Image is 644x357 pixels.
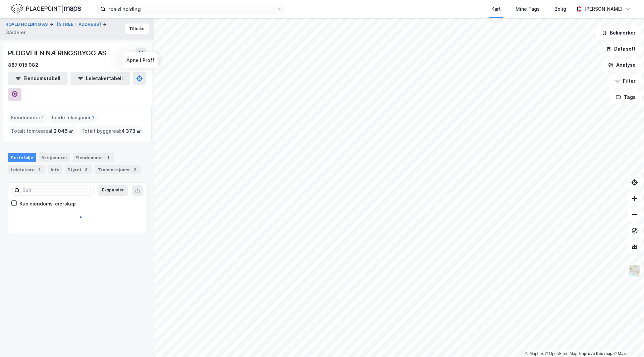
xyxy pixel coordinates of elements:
div: Portefølje [8,153,36,162]
iframe: Chat Widget [610,325,644,357]
img: spinner.a6d8c91a73a9ac5275cf975e30b51cfb.svg [72,214,83,225]
button: Tilbake [125,23,149,34]
div: Kun eiendoms-eierskap [19,200,76,208]
div: Totalt byggareal : [79,126,144,136]
span: 1 [92,114,94,122]
input: Søk på adresse, matrikkel, gårdeiere, leietakere eller personer [106,4,277,14]
button: Ekspander [98,185,128,196]
button: ROALD HOLDING AS [5,21,49,28]
button: Analyse [602,58,641,72]
div: 3 [83,166,90,173]
button: Datasett [600,42,641,56]
img: logo.f888ab2527a4732fd821a326f86c7f29.svg [11,3,81,15]
a: OpenStreetMap [545,351,578,356]
span: 4 373 ㎡ [121,127,141,135]
div: Kart [491,5,501,13]
button: Tags [610,91,641,104]
div: PLOGVEIEN NÆRINGSBYGG AS [8,48,108,58]
input: Søk [20,185,93,195]
div: Gårdeier [5,28,25,37]
div: Mine Tags [516,5,540,13]
div: Eiendommer [73,153,114,162]
div: Styret [65,165,92,174]
div: 1 [36,166,43,173]
div: Totalt tomteareal : [8,126,76,136]
img: Z [628,264,641,277]
div: 887 015 082 [8,61,38,69]
button: Eiendomstabell [8,72,68,85]
div: [PERSON_NAME] [584,5,623,13]
div: 1 [105,154,111,161]
span: 1 [42,114,44,122]
div: Info [48,165,62,174]
button: Bokmerker [596,26,641,40]
div: Leide lokasjoner : [49,112,97,123]
a: Improve this map [579,351,612,356]
div: Kontrollprogram for chat [610,325,644,357]
div: Aksjonærer [39,153,70,162]
button: [STREET_ADDRESS] [57,21,102,28]
div: Eiendommer : [8,112,47,123]
div: Bolig [554,5,566,13]
div: 2 [131,166,138,173]
a: Mapbox [525,351,544,356]
div: Transaksjoner [95,165,141,174]
div: Leietakere [8,165,45,174]
button: Leietakertabell [70,72,130,85]
button: Filter [609,74,641,88]
span: 2 046 ㎡ [54,127,73,135]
